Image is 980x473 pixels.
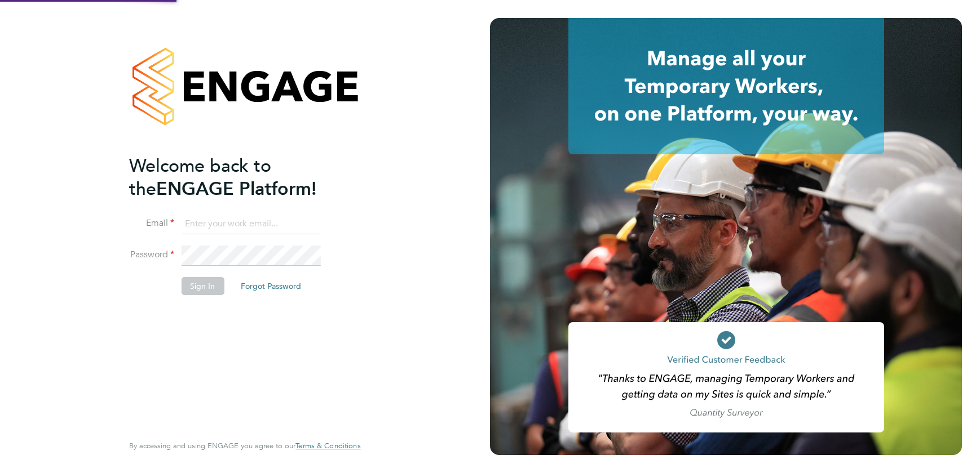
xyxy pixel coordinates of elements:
button: Forgot Password [232,277,310,295]
input: Enter your work email... [181,214,320,234]
h2: ENGAGE Platform! [129,154,349,200]
span: Terms & Conditions [295,441,360,450]
a: Terms & Conditions [295,441,360,450]
label: Email [129,217,174,229]
span: By accessing and using ENGAGE you agree to our [129,441,360,450]
button: Sign In [181,277,224,295]
label: Password [129,249,174,261]
span: Welcome back to the [129,155,271,200]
